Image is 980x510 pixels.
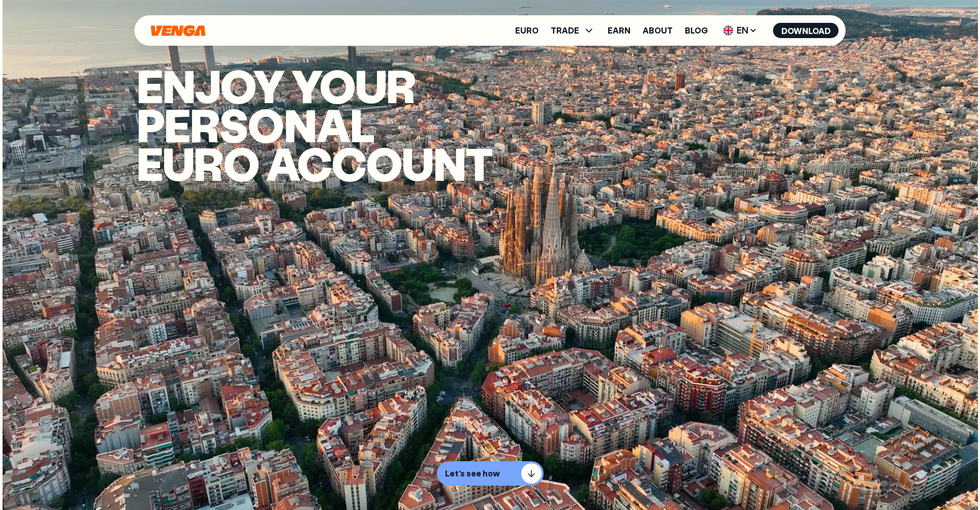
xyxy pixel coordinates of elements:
[551,26,579,35] span: TRADE
[685,26,708,35] a: Blog
[643,26,673,35] a: About
[437,461,544,486] button: Let's see how
[720,22,761,39] span: EN
[551,24,595,37] span: TRADE
[137,66,568,183] h1: Enjoy your PERSONAL euro account
[445,468,500,479] p: Let's see how
[515,26,539,35] a: Euro
[773,23,839,38] button: Download
[723,25,734,36] img: flag-uk
[150,25,207,37] svg: Home
[608,26,630,35] a: Earn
